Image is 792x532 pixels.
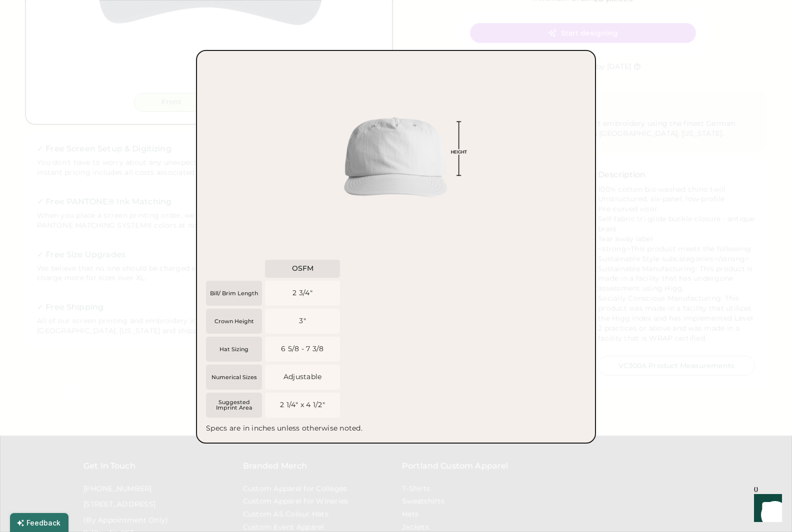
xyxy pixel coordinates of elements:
div: Bill/ Brim Length [209,291,259,296]
div: Numerical Sizes [209,375,259,380]
div: 2 1/4" x 4 1/2" [280,400,325,410]
div: Crown Height [209,319,259,324]
div: 3" [299,316,306,326]
div: Hat Sizing [209,347,259,352]
div: Adjustable [283,372,322,382]
div: 6 5/8 - 7 3/8 [281,344,323,354]
div: OSFM [292,264,313,274]
iframe: Front Chat [744,487,787,530]
div: Suggested Imprint Area [209,400,259,411]
div: 2 3/4" [292,288,312,298]
img: Hat%20Measurement.png [296,60,496,260]
div: Specs are in inches unless otherwise noted. [206,424,362,434]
